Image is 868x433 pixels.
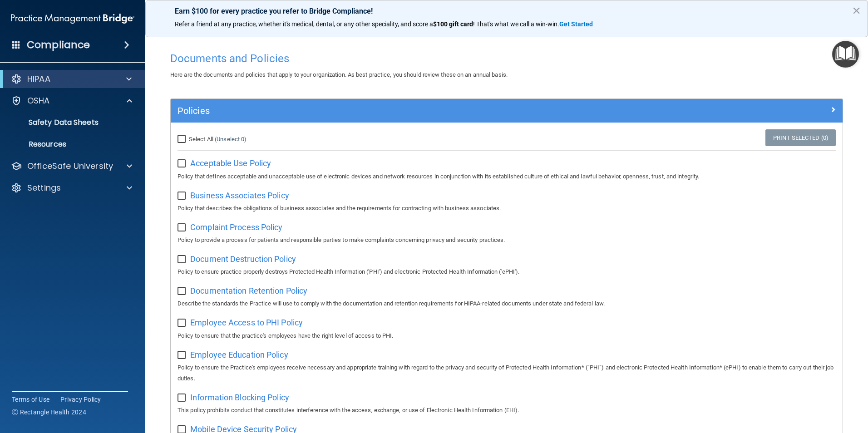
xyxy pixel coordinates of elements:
button: Close [852,3,861,18]
strong: Get Started [559,20,593,28]
span: Employee Access to PHI Policy [190,318,303,327]
span: Information Blocking Policy [190,393,289,402]
strong: $100 gift card [433,20,473,28]
p: OfficeSafe University [27,161,113,172]
span: Business Associates Policy [190,191,289,200]
h4: Documents and Policies [170,53,843,64]
button: Open Resource Center [832,41,859,68]
p: Policy to ensure that the practice's employees have the right level of access to PHI. [178,330,836,341]
a: Print Selected (0) [765,129,836,146]
span: Ⓒ Rectangle Health 2024 [12,408,86,417]
h4: Compliance [27,39,90,51]
p: Policy that describes the obligations of business associates and the requirements for contracting... [178,203,836,214]
a: Terms of Use [12,395,49,404]
span: Employee Education Policy [190,350,288,359]
span: Refer a friend at any practice, whether it's medical, dental, or any other speciality, and score a [175,20,433,28]
img: PMB logo [11,10,134,28]
p: Settings [27,182,61,193]
p: HIPAA [27,74,50,84]
span: Select All [189,136,213,143]
span: Document Destruction Policy [190,254,296,264]
p: Safety Data Sheets [6,118,130,127]
p: Policy to provide a process for patients and responsible parties to make complaints concerning pr... [178,235,836,246]
p: Policy to ensure practice properly destroys Protected Health Information ('PHI') and electronic P... [178,266,836,277]
a: (Unselect 0) [215,136,247,143]
h5: Policies [178,106,668,116]
a: OfficeSafe University [11,161,132,172]
p: Describe the standards the Practice will use to comply with the documentation and retention requi... [178,298,836,309]
input: Select All (Unselect 0) [178,136,188,143]
p: Policy that defines acceptable and unacceptable use of electronic devices and network resources i... [178,171,836,182]
p: Policy to ensure the Practice's employees receive necessary and appropriate training with regard ... [178,362,836,384]
span: Acceptable Use Policy [190,158,271,168]
p: Resources [6,140,130,149]
p: OSHA [27,95,50,106]
a: Settings [11,182,132,193]
p: This policy prohibits conduct that constitutes interference with the access, exchange, or use of ... [178,405,836,416]
span: ! That's what we call a win-win. [473,20,559,28]
a: HIPAA [11,74,132,84]
span: Documentation Retention Policy [190,286,307,295]
a: Get Started [559,20,594,28]
a: Policies [178,103,836,118]
span: Here are the documents and policies that apply to your organization. As best practice, you should... [170,71,508,78]
a: Privacy Policy [60,395,101,404]
span: Complaint Process Policy [190,222,282,232]
p: Earn $100 for every practice you refer to Bridge Compliance! [175,7,838,15]
a: OSHA [11,95,132,106]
